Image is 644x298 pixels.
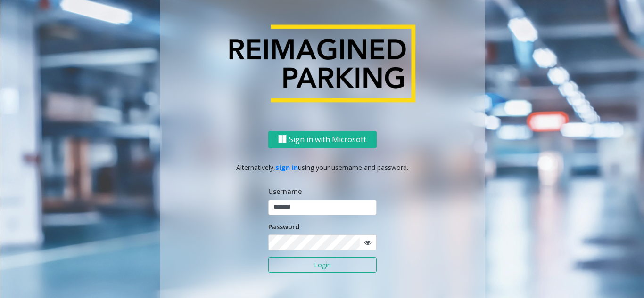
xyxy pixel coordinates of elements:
label: Username [268,186,302,196]
label: Password [268,221,299,231]
p: Alternatively, using your username and password. [169,162,476,172]
button: Login [268,257,377,273]
a: sign in [275,162,298,171]
button: Sign in with Microsoft [268,130,377,148]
